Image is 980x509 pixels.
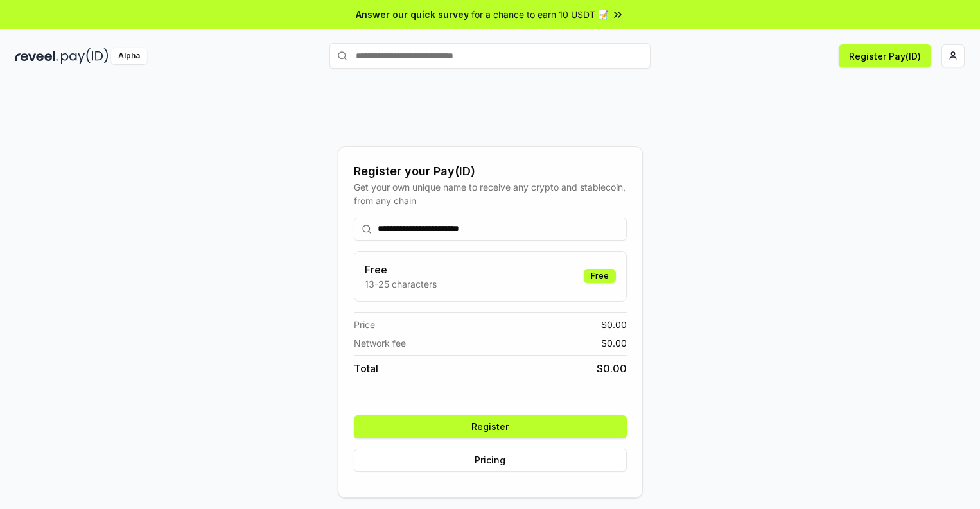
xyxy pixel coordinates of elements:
[597,361,627,376] span: $ 0.00
[584,269,616,283] div: Free
[61,48,109,64] img: pay_id
[365,277,437,291] p: 13-25 characters
[354,162,627,180] div: Register your Pay(ID)
[15,48,58,64] img: reveel_dark
[354,336,406,350] span: Network fee
[354,415,627,438] button: Register
[601,318,627,331] span: $ 0.00
[111,48,147,64] div: Alpha
[354,180,627,207] div: Get your own unique name to receive any crypto and stablecoin, from any chain
[601,336,627,350] span: $ 0.00
[471,8,609,21] span: for a chance to earn 10 USDT 📝
[365,262,437,277] h3: Free
[354,449,627,472] button: Pricing
[354,318,375,331] span: Price
[839,44,931,67] button: Register Pay(ID)
[354,361,378,376] span: Total
[356,8,469,21] span: Answer our quick survey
